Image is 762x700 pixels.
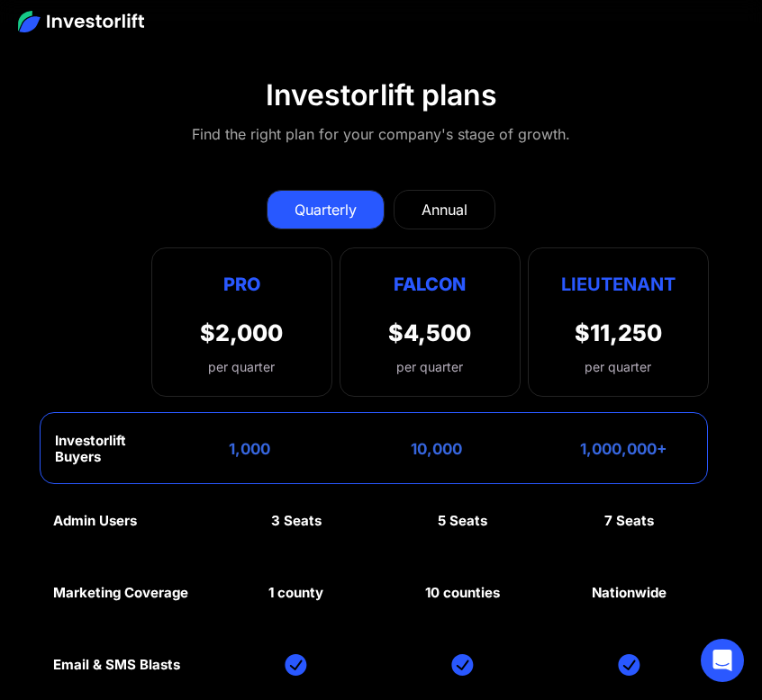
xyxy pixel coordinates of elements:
div: 3 Seats [271,513,322,529]
div: Investorlift plans [266,78,497,112]
div: 1,000,000+ [566,440,667,458]
div: Nationwide [592,585,667,601]
div: Falcon [394,266,466,301]
div: 10 counties [425,585,500,601]
div: Annual [422,199,467,220]
div: per quarter [585,356,651,378]
div: Open Intercom Messenger [701,639,744,682]
div: 7 Seats [604,513,654,529]
div: Quarterly [295,199,357,220]
div: 1,000 [214,440,270,458]
div: 10,000 [396,440,462,458]
div: $4,500 [388,319,471,346]
div: Investorlift Buyers [55,433,145,465]
div: $2,000 [200,319,283,346]
div: per quarter [396,356,463,378]
div: Marketing Coverage [53,585,188,601]
strong: Lieutenant [561,274,676,295]
div: $11,250 [575,319,662,346]
div: Admin Users [53,513,137,529]
div: 5 Seats [438,513,487,529]
div: Find the right plan for your company's stage of growth. [192,120,570,148]
div: 1 county [268,585,323,601]
div: Email & SMS Blasts [53,657,180,673]
div: Pro [200,266,283,301]
div: per quarter [200,356,283,378]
